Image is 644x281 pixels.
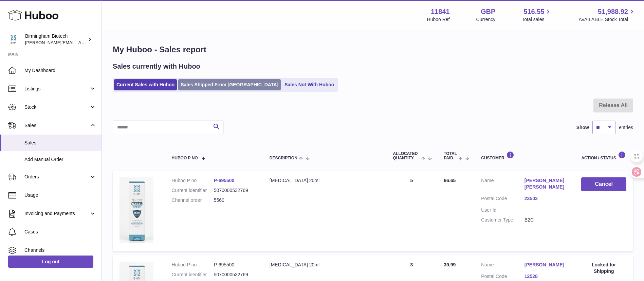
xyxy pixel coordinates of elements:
div: [MEDICAL_DATA] 20ml [270,177,380,184]
a: Sales Shipped From [GEOGRAPHIC_DATA] [178,79,281,90]
a: 23503 [525,195,568,202]
a: [PERSON_NAME] [PERSON_NAME] [525,177,568,190]
span: Huboo P no [172,156,198,160]
span: ALLOCATED Quantity [393,152,419,160]
a: 516.55 Total sales [522,7,552,23]
strong: 11841 [431,7,450,16]
span: Orders [24,174,89,180]
h2: Sales currently with Huboo [113,62,200,71]
div: Huboo Ref [427,16,450,23]
div: Action / Status [581,151,626,160]
dt: Name [481,177,525,192]
span: Add Manual Order [24,156,96,163]
div: Birmingham Biotech [25,33,86,46]
dt: Current identifier [172,271,214,278]
span: Cases [24,229,96,235]
div: Locked for Shipping [581,262,626,275]
dd: 5070000532769 [214,187,256,194]
span: Listings [24,86,89,92]
a: 51,988.92 AVAILABLE Stock Total [578,7,636,23]
dt: Channel order [172,197,214,204]
img: 118411674289226.jpeg [119,177,153,243]
span: Total paid [444,152,457,160]
dt: User Id [481,207,525,213]
dt: Current identifier [172,187,214,194]
dd: 5070000532769 [214,271,256,278]
a: [PERSON_NAME] [525,262,568,268]
span: 39.99 [444,262,456,267]
button: Cancel [581,177,626,191]
span: entries [619,124,633,131]
a: Sales Not With Huboo [282,79,336,90]
dd: B2C [525,217,568,223]
img: m.hsu@birminghambiotech.co.uk [8,34,18,45]
span: 516.55 [523,7,544,16]
dt: Huboo P no [172,177,214,184]
span: Invoicing and Payments [24,210,89,217]
span: 51,988.92 [598,7,628,16]
span: My Dashboard [24,67,96,74]
label: Show [576,124,589,131]
a: Current Sales with Huboo [114,79,177,90]
dt: Customer Type [481,217,525,223]
div: Customer [481,151,568,160]
span: AVAILABLE Stock Total [578,16,636,23]
td: 5 [386,171,437,251]
span: 66.65 [444,178,456,183]
span: Total sales [522,16,552,23]
dd: P-695500 [214,262,256,268]
span: Channels [24,247,96,253]
span: Sales [24,122,89,129]
dt: Postal Code [481,195,525,204]
a: Log out [8,256,93,268]
a: P-695500 [214,178,235,183]
span: Usage [24,192,96,198]
a: 12528 [525,273,568,280]
div: Currency [476,16,496,23]
strong: GBP [481,7,495,16]
dd: 5560 [214,197,256,204]
h1: My Huboo - Sales report [113,44,633,55]
span: Stock [24,104,89,110]
dt: Huboo P no [172,262,214,268]
dt: Name [481,262,525,270]
span: Description [270,156,297,160]
span: [PERSON_NAME][EMAIL_ADDRESS][DOMAIN_NAME] [25,40,136,45]
div: [MEDICAL_DATA] 20ml [270,262,380,268]
span: Sales [24,140,96,146]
